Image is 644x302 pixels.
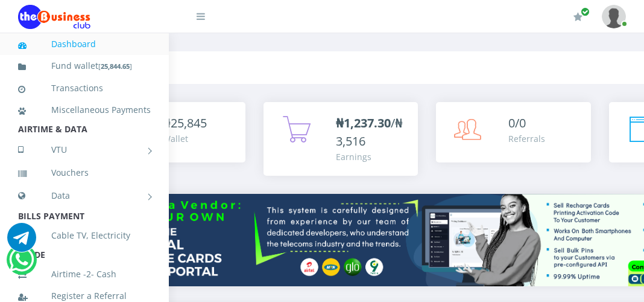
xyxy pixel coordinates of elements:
a: Transactions [18,74,151,102]
div: Wallet [163,132,207,145]
a: 0/0 Referrals [436,102,591,162]
a: Fund wallet[25,844.65] [18,52,151,80]
span: Renew/Upgrade Subscription [581,7,590,16]
b: 25,844.65 [101,62,130,71]
a: Miscellaneous Payments [18,96,151,124]
a: Data [18,181,151,211]
b: ₦1,237.30 [336,115,391,131]
a: Vouchers [18,159,151,187]
img: User [602,5,626,28]
span: /₦3,516 [336,115,403,149]
span: 25,845 [171,115,207,131]
span: 0/0 [508,115,526,131]
a: Dashboard [18,30,151,58]
small: [ ] [98,62,132,71]
a: Cable TV, Electricity [18,222,151,249]
a: Airtime -2- Cash [18,260,151,288]
a: Chat for support [7,232,36,252]
div: Earnings [336,150,406,163]
img: Logo [18,5,90,29]
i: Renew/Upgrade Subscription [573,12,582,22]
div: ₦ [163,114,207,132]
a: Chat for support [9,254,34,274]
div: Referrals [508,132,545,145]
a: ₦1,237.30/₦3,516 Earnings [264,102,418,176]
a: VTU [18,135,151,165]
